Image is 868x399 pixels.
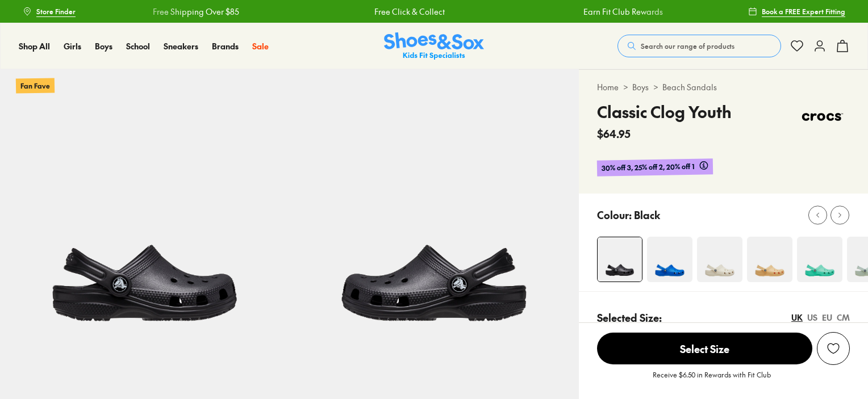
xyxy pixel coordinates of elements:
[23,1,76,22] a: Store Finder
[762,6,845,16] span: Book a FREE Expert Fitting
[384,32,484,60] a: Shoes & Sox
[36,6,76,16] span: Store Finder
[817,332,850,365] button: Add to Wishlist
[822,312,832,324] div: EU
[747,237,792,282] img: 4-538782_1
[164,40,198,52] a: Sneakers
[662,81,717,93] a: Beach Sandals
[597,310,662,325] p: Selected Size:
[64,40,81,52] a: Girls
[597,207,632,222] p: Colour:
[133,6,220,18] a: Free Shipping Over $85
[597,333,812,364] span: Select Size
[795,100,850,134] img: Vendor logo
[641,41,735,51] span: Search our range of products
[791,312,803,324] div: UK
[252,40,269,52] a: Sale
[597,81,850,93] div: > >
[797,237,842,282] img: 4-502818_1
[16,78,55,93] p: Fan Fave
[126,40,150,52] a: School
[289,69,578,358] img: 5-493677_1
[212,40,239,52] a: Brands
[697,237,742,282] img: 4-502800_1
[647,237,692,282] img: 4-548434_1
[598,237,642,282] img: 4-493676_1
[807,312,817,324] div: US
[617,35,781,57] button: Search our range of products
[19,40,50,52] a: Shop All
[601,161,694,174] span: 30% off 3, 25% off 2, 20% off 1
[384,32,484,60] img: SNS_Logo_Responsive.svg
[597,332,812,365] button: Select Size
[634,207,660,222] p: Black
[597,100,732,124] h4: Classic Clog Youth
[95,40,112,52] a: Boys
[632,81,649,93] a: Boys
[837,312,850,324] div: CM
[597,81,619,93] a: Home
[355,6,425,18] a: Free Click & Collect
[748,1,845,22] a: Book a FREE Expert Fitting
[564,6,644,18] a: Earn Fit Club Rewards
[597,126,631,141] span: $64.95
[653,369,771,390] p: Receive $6.50 in Rewards with Fit Club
